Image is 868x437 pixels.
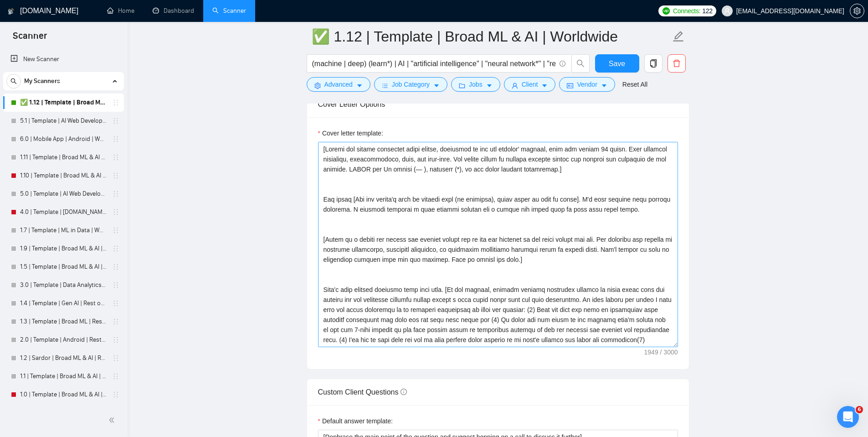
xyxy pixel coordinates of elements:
[318,416,393,426] label: Default answer template:
[559,77,615,92] button: idcardVendorcaret-down
[567,82,573,89] span: idcard
[20,185,107,203] a: 5.0 | Template | AI Web Development | [GEOGRAPHIC_DATA] Only
[212,7,246,15] a: searchScanner
[20,112,107,130] a: 5.1 | Template | AI Web Developer | Worldwide
[112,208,119,216] span: holder
[107,7,134,15] a: homeHome
[356,82,363,89] span: caret-down
[837,406,859,428] iframe: Intercom live chat
[314,82,321,89] span: setting
[504,77,556,92] button: userClientcaret-down
[572,59,589,68] span: search
[560,61,565,67] span: info-circle
[20,94,107,112] a: ✅ 1.12 | Template | Broad ML & AI | Worldwide
[112,318,119,325] span: holder
[312,25,671,48] input: Scanner name...
[401,389,407,395] span: info-circle
[318,91,678,117] div: Cover Letter Options
[5,29,54,48] span: Scanner
[112,336,119,343] span: holder
[20,148,107,166] a: 1.11 | Template | Broad ML & AI | [GEOGRAPHIC_DATA] Only
[622,79,647,89] a: Reset All
[673,6,700,16] span: Connects:
[577,79,597,89] span: Vendor
[374,77,447,92] button: barsJob Categorycaret-down
[24,72,60,90] span: My Scanners
[668,59,685,68] span: delete
[644,54,663,73] button: copy
[312,58,555,69] input: Search Freelance Jobs...
[469,79,483,89] span: Jobs
[112,391,119,398] span: holder
[20,203,107,221] a: 4.0 | Template | [DOMAIN_NAME] | Worldwide
[8,4,14,19] img: logo
[512,82,518,89] span: user
[112,172,119,179] span: holder
[3,50,124,68] li: New Scanner
[318,128,383,138] label: Cover letter template:
[20,258,107,276] a: 1.5 | Template | Broad ML & AI | Big 5
[20,385,107,404] a: 1.0 | Template | Broad ML & AI | Big 5
[112,245,119,252] span: holder
[541,82,548,89] span: caret-down
[20,349,107,367] a: 1.2 | Sardor | Broad ML & AI | Rest of the World
[392,79,430,89] span: Job Category
[318,142,678,347] textarea: Cover letter template:
[645,59,662,68] span: copy
[112,154,119,161] span: holder
[112,300,119,307] span: holder
[20,294,107,312] a: 1.4 | Template | Gen AI | Rest of the World
[20,367,107,385] a: 1.1 | Template | Broad ML & AI | Rest of the World
[433,82,440,89] span: caret-down
[724,8,730,14] span: user
[486,82,493,89] span: caret-down
[318,388,407,396] span: Custom Client Questions
[609,58,625,69] span: Save
[673,31,684,42] span: edit
[112,117,119,125] span: holder
[112,263,119,271] span: holder
[112,373,119,380] span: holder
[20,331,107,349] a: 2.0 | Template | Android | Rest of the World
[850,7,864,15] a: setting
[6,74,21,88] button: search
[20,239,107,258] a: 1.9 | Template | Broad ML & AI | Rest of the World
[601,82,607,89] span: caret-down
[20,166,107,185] a: 1.10 | Template | Broad ML & AI | Worldwide
[663,7,670,15] img: upwork-logo.png
[7,78,21,84] span: search
[571,54,590,73] button: search
[324,79,353,89] span: Advanced
[112,99,119,106] span: holder
[20,276,107,294] a: 3.0 | Template | Data Analytics | World Wide
[451,77,500,92] button: folderJobscaret-down
[382,82,388,89] span: bars
[459,82,465,89] span: folder
[307,77,370,92] button: settingAdvancedcaret-down
[153,7,194,15] a: dashboardDashboard
[856,406,863,413] span: 6
[20,221,107,239] a: 1.7 | Template | ML in Data | Worldwide
[10,50,117,68] a: New Scanner
[112,135,119,143] span: holder
[112,281,119,289] span: holder
[20,130,107,148] a: 6.0 | Mobile App | Android | Worldwide
[112,227,119,234] span: holder
[850,7,864,15] span: setting
[20,312,107,331] a: 1.3 | Template | Broad ML | Rest of the World
[702,6,712,16] span: 122
[108,416,118,425] span: double-left
[522,79,538,89] span: Client
[112,190,119,198] span: holder
[112,354,119,362] span: holder
[668,54,686,73] button: delete
[850,4,864,18] button: setting
[595,54,639,73] button: Save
